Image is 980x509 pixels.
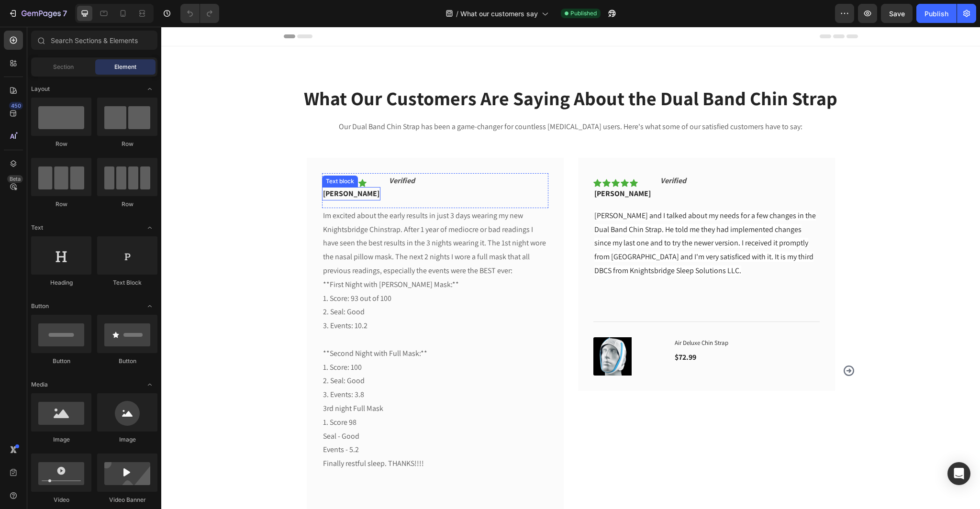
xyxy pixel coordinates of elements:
div: 450 [9,102,23,110]
span: Published [570,9,597,18]
div: Heading [31,278,91,287]
div: Undo/Redo [180,4,219,23]
p: [PERSON_NAME] [162,161,218,173]
p: Verified [499,147,525,161]
div: Row [31,200,91,209]
div: Row [31,140,91,148]
span: Toggle open [142,220,157,235]
span: Media [31,380,48,389]
div: Button [97,357,157,365]
span: Element [114,63,136,71]
span: Toggle open [142,299,157,314]
div: Publish [924,9,948,19]
button: Carousel Next Arrow [680,336,695,352]
button: Save [881,4,913,23]
div: $72.99 [512,324,536,337]
img: CPAP chin strap [432,310,470,349]
div: Text Block [97,278,157,287]
span: Toggle open [142,81,157,97]
span: Save [889,10,905,18]
p: 7 [63,8,67,19]
button: 7 [4,4,71,23]
div: Text block [163,150,195,159]
p: Verified [228,147,254,161]
p: Im excited about the early results in just 3 days wearing my new Knightsbridge Chinstrap. After 1... [162,182,386,444]
p: [PERSON_NAME] [433,161,490,173]
span: Section [53,63,74,71]
button: Publish [916,4,957,23]
div: Row [97,200,157,209]
span: What our customers say [460,9,538,19]
input: Search Sections & Elements [31,31,157,50]
span: Layout [31,85,50,93]
div: Button [31,357,91,365]
span: [PERSON_NAME] and I talked about my needs for a few changes in the Dual Band Chin Strap. He told ... [433,184,655,249]
div: Row [97,140,157,148]
div: Video Banner [97,496,157,504]
span: / [456,9,458,19]
span: Button [31,302,49,310]
iframe: Design area [161,27,980,509]
h1: Air Deluxe Chin Strap [512,310,658,322]
span: Text [31,223,43,232]
div: Image [31,435,91,444]
span: Toggle open [142,377,157,392]
div: Open Intercom Messenger [947,462,970,485]
div: Beta [7,175,23,183]
div: Image [97,435,157,444]
div: Video [31,496,91,504]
